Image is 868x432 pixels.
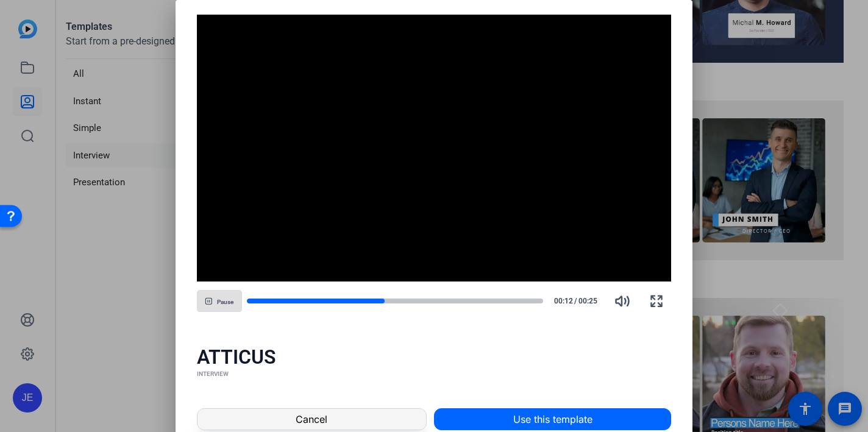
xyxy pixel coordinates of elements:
[513,412,592,427] span: Use this template
[548,296,573,306] span: 00:12
[197,15,672,282] div: Video Player
[197,408,427,430] button: Cancel
[197,345,672,369] div: ATTICUS
[296,412,327,427] span: Cancel
[197,290,242,312] button: Pause
[548,296,603,306] div: /
[434,408,671,430] button: Use this template
[578,296,603,306] span: 00:25
[197,369,672,379] div: INTERVIEW
[217,299,233,306] span: Pause
[608,286,637,316] button: Mute
[642,286,671,316] button: Fullscreen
